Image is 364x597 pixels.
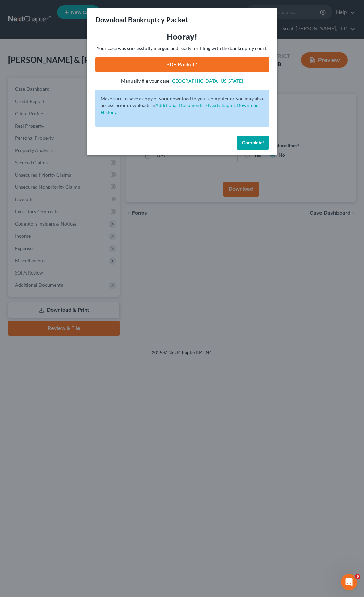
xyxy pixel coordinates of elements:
a: Additional Documents > NextChapter Download History. [101,102,259,115]
p: Your case was successfully merged and ready for filing with the bankruptcy court. [95,45,269,52]
h3: Download Bankruptcy Packet [95,15,188,24]
a: [GEOGRAPHIC_DATA][US_STATE] [171,78,243,84]
span: 6 [355,574,360,579]
p: Make sure to save a copy of your download to your computer or you may also access prior downloads in [101,95,264,116]
iframe: Intercom live chat [341,574,357,590]
p: Manually file your case: [95,78,269,84]
h3: Hooray! [95,31,269,42]
span: Complete! [242,140,264,146]
button: Complete! [237,136,269,150]
a: PDF Packet 1 [95,57,269,72]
